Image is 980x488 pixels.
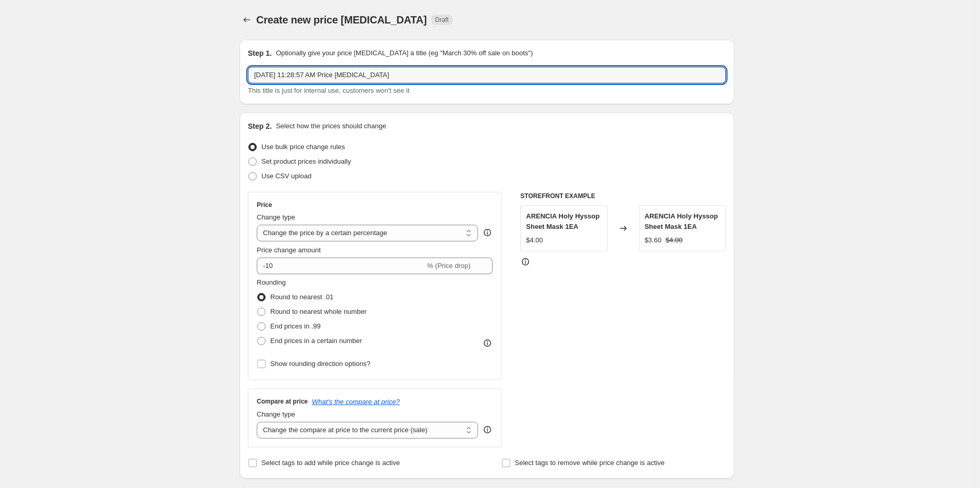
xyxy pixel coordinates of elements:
[256,14,427,26] span: Create new price [MEDICAL_DATA]
[261,157,351,165] span: Set product prices individually
[276,121,386,131] p: Select how the prices should change
[427,262,470,270] span: % (Price drop)
[515,459,665,467] span: Select tags to remove while price change is active
[645,235,662,246] div: $3.60
[270,308,367,315] span: Round to nearest whole number
[435,16,449,24] span: Draft
[270,337,362,345] span: End prices in a certain number
[257,397,308,406] h3: Compare at price
[312,398,400,406] button: What's the compare at price?
[270,322,321,330] span: End prices in .99
[257,278,286,286] span: Rounding
[261,172,311,180] span: Use CSV upload
[257,213,295,221] span: Change type
[482,227,493,238] div: help
[270,293,333,301] span: Round to nearest .01
[257,258,425,274] input: -15
[276,48,533,58] p: Optionally give your price [MEDICAL_DATA] a title (eg "March 30% off sale on boots")
[526,235,543,246] div: $4.00
[248,48,272,58] h2: Step 1.
[248,67,726,83] input: 30% off holiday sale
[261,459,400,467] span: Select tags to add while price change is active
[270,360,370,368] span: Show rounding direction options?
[248,121,272,131] h2: Step 2.
[248,87,409,94] span: This title is just for internal use, customers won't see it
[520,192,726,200] h6: STOREFRONT EXAMPLE
[257,201,272,209] h3: Price
[240,13,254,27] button: Price change jobs
[257,410,295,418] span: Change type
[261,143,345,151] span: Use bulk price change rules
[645,212,718,230] span: ARENCIA Holy Hyssop Sheet Mask 1EA
[665,235,683,246] strike: $4.00
[482,424,493,435] div: help
[257,246,321,254] span: Price change amount
[526,212,599,230] span: ARENCIA Holy Hyssop Sheet Mask 1EA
